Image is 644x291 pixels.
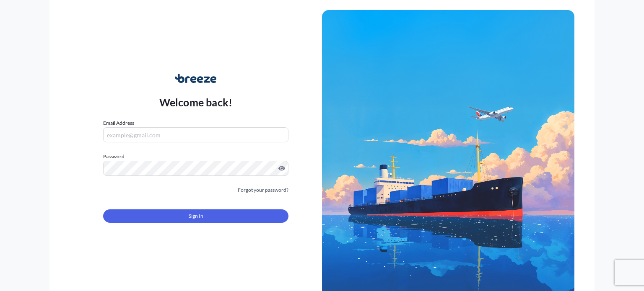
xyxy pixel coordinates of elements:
span: Sign In [189,212,203,220]
label: Password [103,152,288,161]
p: Welcome back! [159,95,233,109]
input: example@gmail.com [103,127,288,142]
button: Sign In [103,209,288,223]
a: Forgot your password? [238,186,288,194]
label: Email Address [103,119,134,127]
button: Show password [278,165,285,172]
